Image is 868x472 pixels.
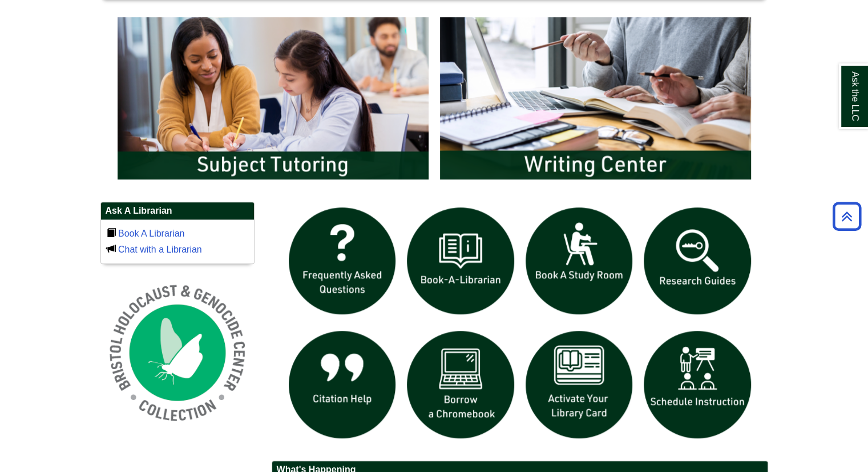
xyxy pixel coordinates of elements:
[100,275,255,430] img: Holocaust and Genocide Collection
[112,11,434,185] img: Subject Tutoring Information
[434,11,757,185] img: Writing Center Information
[638,325,757,444] img: For faculty. Schedule Library Instruction icon links to form.
[101,202,254,220] h2: Ask A Librarian
[118,229,185,238] a: Book A Librarian
[829,209,865,224] a: Back to Top
[401,325,520,444] img: Borrow a chromebook icon links to the borrow a chromebook web page
[520,202,639,321] img: book a study room icon links to book a study room web page
[638,202,757,321] img: Research Guides icon links to research guides web page
[283,202,757,449] div: slideshow
[283,202,402,321] img: frequently asked questions
[112,11,757,190] div: slideshow
[283,325,402,444] img: citation help icon links to citation help guide page
[401,202,520,321] img: Book a Librarian icon links to book a librarian web page
[520,325,639,444] img: activate Library Card icon links to form to activate student ID into library card
[118,245,202,254] a: Chat with a Librarian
